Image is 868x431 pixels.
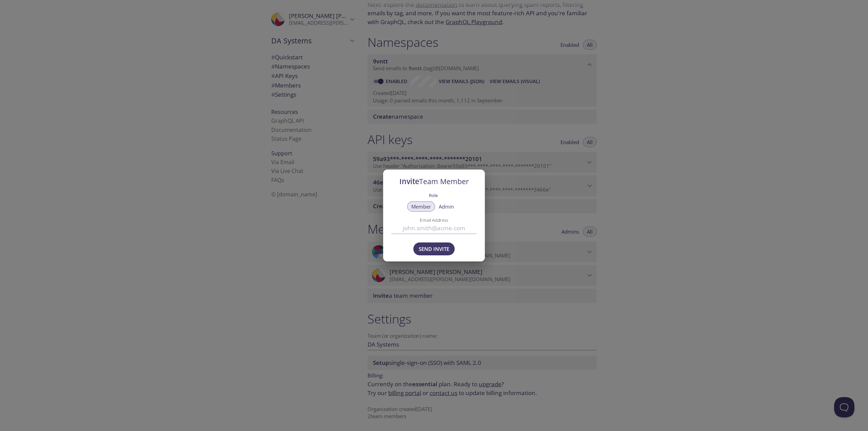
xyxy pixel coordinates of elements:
[419,176,469,186] span: Team Member
[413,242,455,255] button: Send Invite
[407,201,435,212] button: Member
[429,191,438,199] label: Role
[402,218,466,222] label: Email Address
[419,244,449,253] span: Send Invite
[399,176,469,186] span: Invite
[391,223,477,234] input: john.smith@acme.com
[435,201,458,212] button: Admin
